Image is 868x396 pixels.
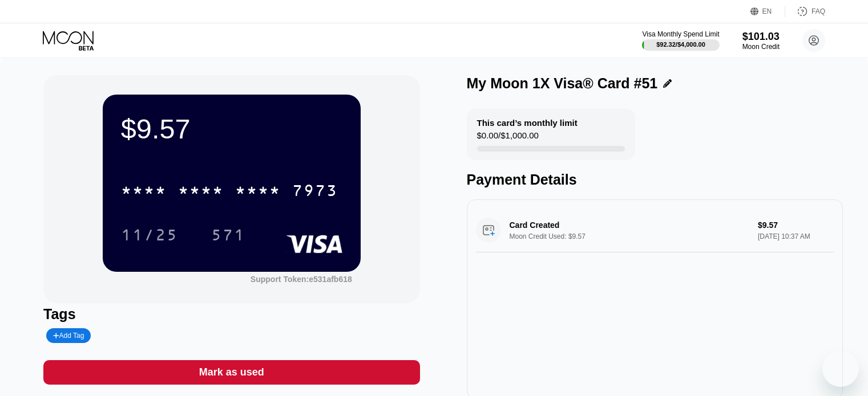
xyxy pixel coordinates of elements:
div: Payment Details [467,172,843,188]
div: $92.32 / $4,000.00 [656,41,705,48]
div: FAQ [812,7,825,15]
div: Tags [43,306,419,322]
div: 11/25 [121,227,178,246]
div: Moon Credit [742,43,780,51]
div: EN [750,6,785,17]
div: EN [762,7,772,15]
div: 11/25 [112,221,187,249]
div: Support Token:e531afb618 [251,275,352,284]
div: Visa Monthly Spend Limit$92.32/$4,000.00 [642,30,719,51]
div: $101.03Moon Credit [742,31,780,51]
div: Mark as used [43,360,419,385]
div: Visa Monthly Spend Limit [642,30,719,38]
div: $9.57 [121,113,342,145]
div: Add Tag [53,332,84,340]
div: Support Token: e531afb618 [251,275,352,284]
div: $101.03 [742,31,780,43]
div: Mark as used [199,366,264,379]
div: Add Tag [46,328,91,343]
div: FAQ [785,6,825,17]
div: My Moon 1X Visa® Card #51 [467,75,658,92]
iframe: Dugme za pokretanje prozora za razmenu poruka [822,350,859,387]
div: 7973 [292,183,338,201]
div: This card’s monthly limit [477,118,578,128]
div: $0.00 / $1,000.00 [477,130,539,146]
div: 571 [203,221,254,249]
div: 571 [211,227,245,246]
